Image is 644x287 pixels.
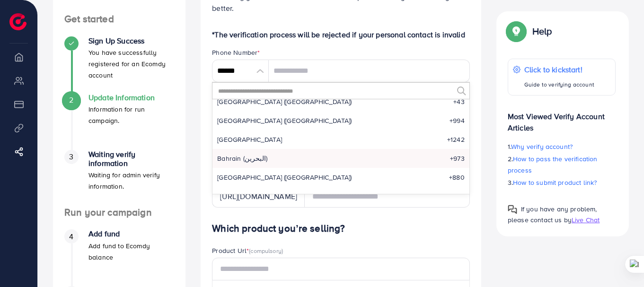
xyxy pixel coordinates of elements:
span: Live Chat [572,215,600,225]
h4: Run your campaign [53,207,185,218]
span: Why verify account? [511,142,573,151]
span: How to submit product link? [513,178,597,187]
span: [GEOGRAPHIC_DATA] [217,191,282,201]
label: Product Url [212,246,283,255]
h4: Which product you’re selling? [212,223,470,235]
img: Popup guide [508,205,517,214]
h4: Sign Up Success [88,36,174,45]
span: [GEOGRAPHIC_DATA] ([GEOGRAPHIC_DATA]) [217,97,352,106]
iframe: Chat [604,244,637,280]
h4: Waiting verify information [88,150,174,168]
p: You have successfully registered for an Ecomdy account [88,47,174,81]
p: Add fund to Ecomdy balance [88,240,174,263]
li: Add fund [53,229,185,286]
h4: Get started [53,13,185,25]
p: Guide to verifying account [524,79,594,90]
span: [GEOGRAPHIC_DATA] ([GEOGRAPHIC_DATA]) [217,173,352,182]
h4: Update Information [88,93,174,102]
p: Help [532,26,552,37]
span: (compulsory) [249,246,283,255]
img: Popup guide [508,23,525,40]
span: +43 [453,97,464,106]
li: Waiting verify information [53,150,185,207]
p: 3. [508,177,616,188]
span: +994 [450,116,465,125]
img: logo [9,13,26,30]
span: +973 [450,154,465,163]
span: Bahrain (‫البحرين‬‎) [217,154,267,163]
span: [GEOGRAPHIC_DATA] ([GEOGRAPHIC_DATA]) [217,116,352,125]
p: 2. [508,153,616,176]
p: Most Viewed Verify Account Articles [508,103,616,133]
p: *The verification process will be rejected if your personal contact is invalid [212,29,470,40]
span: If you have any problem, please contact us by [508,204,597,225]
h4: Add fund [88,229,174,238]
p: 1. [508,141,616,152]
span: [GEOGRAPHIC_DATA] [217,135,282,144]
span: 2 [69,95,73,105]
span: How to pass the verification process [508,154,598,175]
span: 4 [69,231,73,242]
p: Waiting for admin verify information. [88,169,174,192]
li: Sign Up Success [53,36,185,93]
li: Update Information [53,93,185,150]
span: +1246 [447,191,465,201]
span: +880 [449,173,465,182]
span: 3 [69,151,73,162]
p: Information for run campaign. [88,104,174,126]
div: [URL][DOMAIN_NAME] [212,185,305,208]
span: +1242 [447,135,465,144]
label: Phone Number [212,48,260,57]
p: Click to kickstart! [524,64,594,75]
